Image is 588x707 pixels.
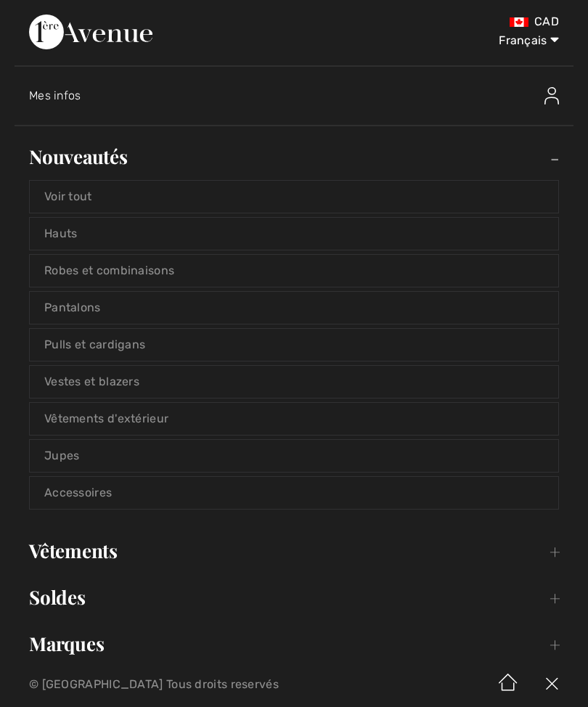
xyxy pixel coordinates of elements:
span: Mes infos [29,89,81,102]
a: Vêtements d'extérieur [30,403,558,435]
p: © [GEOGRAPHIC_DATA] Tous droits reservés [29,679,347,690]
img: Accueil [486,662,530,707]
a: Hauts [30,218,558,250]
a: Nouveautés [15,141,573,173]
a: Vêtements [15,535,573,567]
img: Mes infos [544,87,559,105]
a: Pulls et cardigans [30,329,558,361]
a: Jupes [30,440,558,472]
a: Marques [15,628,573,660]
img: X [530,662,573,707]
a: Vestes et blazers [30,366,558,398]
a: Voir tout [30,181,558,213]
a: Accessoires [30,477,558,509]
a: Soldes [15,581,573,613]
a: Pantalons [30,292,558,324]
div: CAD [347,15,559,29]
a: Robes et combinaisons [30,255,558,287]
img: 1ère Avenue [29,15,152,49]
